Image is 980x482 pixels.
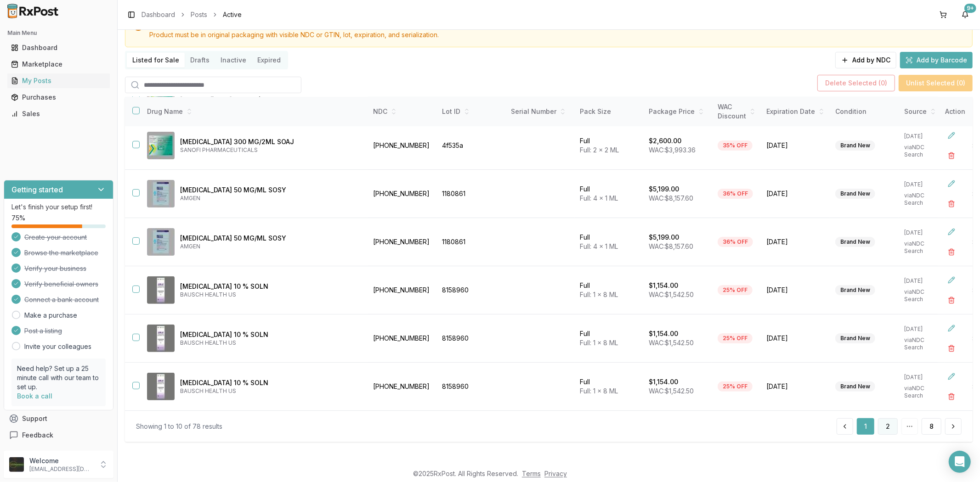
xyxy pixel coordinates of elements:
p: $2,600.00 [649,136,681,146]
div: Showing 1 to 10 of 78 results [136,422,222,431]
div: My Posts [11,76,106,85]
a: My Posts [7,73,110,89]
button: Delete [943,292,960,308]
a: Terms [522,470,541,477]
div: Dashboard [11,43,106,52]
td: Full [574,314,643,363]
button: Add by NDC [835,52,896,68]
span: [DATE] [766,286,824,295]
td: 1180861 [436,170,505,218]
span: Full: 1 x 8 ML [580,291,618,298]
td: [PHONE_NUMBER] [368,363,436,411]
h3: Getting started [11,184,63,195]
a: Make a purchase [24,311,77,320]
p: [MEDICAL_DATA] 10 % SOLN [180,282,360,291]
span: [DATE] [766,334,824,343]
td: [PHONE_NUMBER] [368,170,436,218]
td: 8158960 [436,266,505,314]
span: Full: 4 x 1 ML [580,194,618,202]
td: 1180861 [436,218,505,266]
button: Edit [943,368,960,385]
button: Inactive [215,53,252,67]
div: WAC Discount [718,102,755,121]
p: SANOFI PHARMACEUTICALS [180,146,360,154]
span: Active [223,10,242,19]
button: 8 [922,418,941,435]
button: Delete [943,244,960,260]
a: Privacy [544,470,567,477]
div: Brand New [835,237,875,247]
p: [DATE] [904,325,939,333]
p: [EMAIL_ADDRESS][DOMAIN_NAME] [29,465,93,473]
a: Posts [191,10,207,19]
p: [DATE] [904,277,939,285]
button: Support [4,410,113,427]
a: Invite your colleagues [24,342,91,351]
a: Dashboard [142,10,175,19]
div: Lot ID [442,107,500,116]
div: Marketplace [11,60,106,69]
button: Delete [943,388,960,405]
div: 25% OFF [718,333,753,343]
td: Full [574,122,643,170]
div: 35% OFF [718,140,753,151]
p: via NDC Search [904,192,939,207]
img: Enbrel 50 MG/ML SOSY [147,180,175,207]
td: 8158960 [436,363,505,411]
img: Jublia 10 % SOLN [147,373,175,400]
div: Serial Number [511,107,569,116]
span: WAC: $1,542.50 [649,339,694,347]
span: Full: 4 x 1 ML [580,242,618,250]
td: [PHONE_NUMBER] [368,314,436,363]
td: 8158960 [436,314,505,363]
span: [DATE] [766,141,824,150]
td: [PHONE_NUMBER] [368,122,436,170]
span: [DATE] [766,189,824,198]
div: Product must be in original packaging with visible NDC or GTIN, lot, expiration, and serialization. [149,30,965,39]
img: Enbrel 50 MG/ML SOSY [147,228,175,256]
div: 36% OFF [718,237,753,247]
div: Brand New [835,333,875,343]
span: WAC: $8,157.60 [649,194,693,202]
button: Edit [943,224,960,240]
p: BAUSCH HEALTH US [180,339,360,347]
span: [DATE] [766,237,824,247]
button: Expired [252,53,286,67]
div: Source [904,107,939,116]
p: AMGEN [180,243,360,250]
button: Feedback [4,427,113,443]
p: [MEDICAL_DATA] 300 MG/2ML SOAJ [180,137,360,146]
div: Drug Name [147,107,360,116]
p: $1,154.00 [649,329,678,338]
span: Browse the marketplace [24,248,98,258]
button: Edit [943,320,960,336]
button: Drafts [185,53,215,67]
p: [DATE] [904,374,939,381]
th: Pack Size [574,97,643,127]
td: Full [574,218,643,266]
p: via NDC Search [904,385,939,399]
span: Feedback [22,431,53,440]
td: 4f535a [436,122,505,170]
p: [DATE] [904,133,939,140]
p: via NDC Search [904,240,939,255]
button: My Posts [4,73,113,88]
span: Full: 1 x 8 ML [580,387,618,395]
p: Let's finish your setup first! [11,202,106,212]
td: Full [574,170,643,218]
span: Verify beneficial owners [24,280,98,289]
button: Add by Barcode [900,52,973,68]
div: Open Intercom Messenger [949,451,971,473]
p: via NDC Search [904,288,939,303]
button: Delete [943,196,960,212]
img: Jublia 10 % SOLN [147,276,175,304]
img: RxPost Logo [4,4,62,18]
button: Marketplace [4,57,113,72]
div: Package Price [649,107,707,116]
nav: breadcrumb [142,10,242,19]
td: [PHONE_NUMBER] [368,218,436,266]
span: [DATE] [766,382,824,391]
span: WAC: $3,993.36 [649,146,696,154]
p: $5,199.00 [649,233,679,242]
